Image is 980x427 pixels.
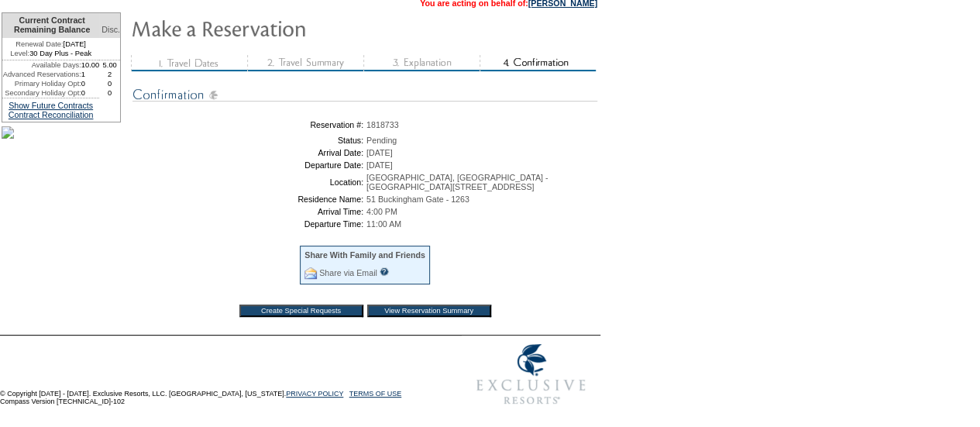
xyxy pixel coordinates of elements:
td: Departure Date: [136,160,363,170]
td: Residence Name: [136,195,363,204]
td: Status: [136,136,363,145]
span: 4:00 PM [366,207,397,216]
img: step1_state3.gif [131,55,247,71]
td: Arrival Date: [136,148,363,157]
img: Make Reservation [131,12,441,43]
span: Renewal Date: [15,40,63,49]
span: Pending [366,136,397,145]
td: 2 [99,70,120,79]
td: Current Contract Remaining Balance [2,13,99,38]
span: 11:00 AM [366,219,401,229]
td: 30 Day Plus - Peak [2,49,99,60]
span: [DATE] [366,160,393,170]
td: Departure Time: [136,219,363,229]
td: Advanced Reservations: [2,70,81,79]
span: Level: [10,49,29,58]
td: Secondary Holiday Opt: [2,88,81,98]
td: [DATE] [2,38,99,49]
td: 0 [81,88,100,98]
td: 0 [99,79,120,88]
a: Share via Email [319,268,377,277]
a: PRIVACY POLICY [286,390,343,398]
span: [DATE] [366,148,393,157]
td: Primary Holiday Opt: [2,79,81,88]
td: 0 [81,79,100,88]
span: 51 Buckingham Gate - 1263 [366,195,469,204]
span: 1818733 [366,120,399,129]
td: Arrival Time: [136,207,363,216]
a: Show Future Contracts [9,101,93,110]
a: Contract Reconciliation [9,110,94,119]
td: Reservation #: [136,120,363,129]
td: 1 [81,70,100,79]
img: step2_state3.gif [247,55,363,71]
input: View Reservation Summary [367,305,491,317]
img: step4_state2.gif [480,55,596,71]
input: What is this? [380,267,389,276]
td: 5.00 [99,60,120,70]
td: Location: [136,173,363,191]
td: Available Days: [2,60,81,70]
a: TERMS OF USE [349,390,402,398]
td: 10.00 [81,60,100,70]
div: Share With Family and Friends [304,250,425,260]
span: Disc. [101,25,120,34]
span: [GEOGRAPHIC_DATA], [GEOGRAPHIC_DATA] - [GEOGRAPHIC_DATA][STREET_ADDRESS] [366,173,548,191]
td: 0 [99,88,120,98]
img: Exclusive Resorts [462,336,600,413]
input: Create Special Requests [239,305,363,317]
img: RDM_dest1_shells_test.jpg [2,126,14,139]
img: step3_state3.gif [363,55,480,71]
